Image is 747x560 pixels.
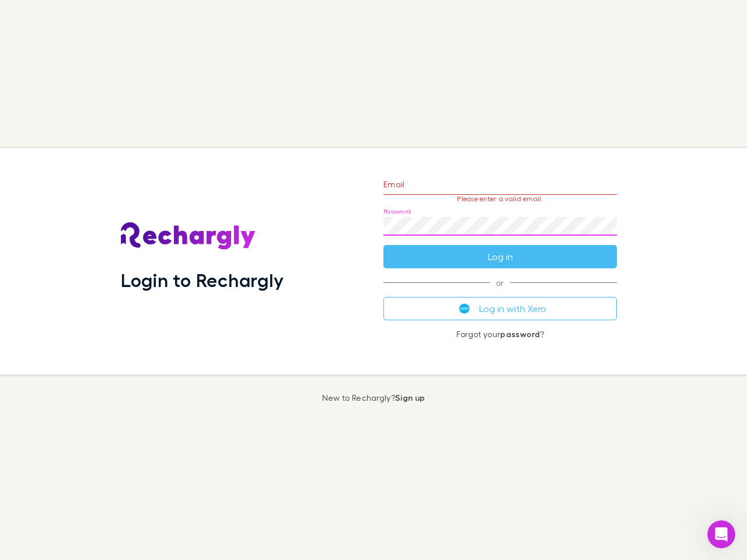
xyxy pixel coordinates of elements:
[121,269,284,291] h1: Login to Rechargly
[459,303,470,314] img: Xero's logo
[121,222,256,250] img: Rechargly's Logo
[383,297,617,320] button: Log in with Xero
[383,245,617,268] button: Log in
[383,195,617,203] p: Please enter a valid email.
[383,330,617,339] p: Forgot your ?
[395,393,425,402] a: Sign up
[383,207,411,216] label: Password
[707,520,735,548] iframe: Intercom live chat
[322,393,425,402] p: New to Rechargly?
[500,329,540,339] a: password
